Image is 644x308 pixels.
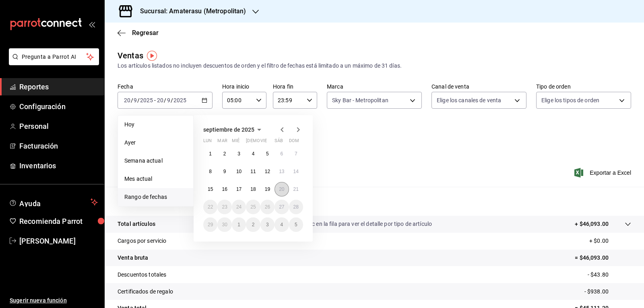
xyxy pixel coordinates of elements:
[260,200,275,214] button: 26 de septiembre de 2025
[236,169,242,174] abbr: 10 de septiembre de 2025
[10,296,98,305] span: Sugerir nueva función
[118,196,631,206] p: Resumen
[140,97,153,103] input: ----
[332,96,388,104] span: Sky Bar - Metropolitan
[223,151,226,157] abbr: 2 de septiembre de 2025
[208,204,213,210] abbr: 22 de septiembre de 2025
[246,164,260,179] button: 11 de septiembre de 2025
[209,169,212,174] abbr: 8 de septiembre de 2025
[279,204,284,210] abbr: 27 de septiembre de 2025
[250,186,256,192] abbr: 18 de septiembre de 2025
[147,51,157,61] img: Tooltip marker
[6,58,99,67] a: Pregunta a Parrot AI
[541,96,599,104] span: Elige los tipos de orden
[124,97,131,103] input: --
[265,204,270,210] abbr: 26 de septiembre de 2025
[118,271,166,279] p: Descuentos totales
[118,62,631,70] div: Los artículos listados no incluyen descuentos de orden y el filtro de fechas está limitado a un m...
[19,236,98,246] span: [PERSON_NAME]
[137,97,140,103] span: /
[217,200,231,214] button: 23 de septiembre de 2025
[223,169,226,174] abbr: 9 de septiembre de 2025
[275,182,289,196] button: 20 de septiembre de 2025
[118,29,159,37] button: Regresar
[289,164,303,179] button: 14 de septiembre de 2025
[275,164,289,179] button: 13 de septiembre de 2025
[289,138,299,147] abbr: domingo
[222,186,227,192] abbr: 16 de septiembre de 2025
[208,222,213,227] abbr: 29 de septiembre de 2025
[209,151,212,157] abbr: 1 de septiembre de 2025
[222,204,227,210] abbr: 23 de septiembre de 2025
[222,84,266,89] label: Hora inicio
[237,151,240,157] abbr: 3 de septiembre de 2025
[232,147,246,161] button: 3 de septiembre de 2025
[124,138,187,147] span: Ayer
[203,125,264,134] button: septiembre de 2025
[167,97,171,103] input: --
[203,200,217,214] button: 22 de septiembre de 2025
[279,186,284,192] abbr: 20 de septiembre de 2025
[266,222,269,227] abbr: 3 de octubre de 2025
[134,6,246,16] h3: Sucursal: Amaterasu (Metropolitan)
[217,164,231,179] button: 9 de septiembre de 2025
[250,169,256,174] abbr: 11 de septiembre de 2025
[289,182,303,196] button: 21 de septiembre de 2025
[236,186,242,192] abbr: 17 de septiembre de 2025
[203,217,217,232] button: 29 de septiembre de 2025
[131,97,133,103] span: /
[19,121,98,132] span: Personal
[118,84,213,89] label: Fecha
[266,151,269,157] abbr: 5 de septiembre de 2025
[260,164,275,179] button: 12 de septiembre de 2025
[279,169,284,174] abbr: 13 de septiembre de 2025
[260,182,275,196] button: 19 de septiembre de 2025
[246,200,260,214] button: 25 de septiembre de 2025
[588,271,631,279] p: - $43.80
[265,169,270,174] abbr: 12 de septiembre de 2025
[19,216,98,227] span: Recomienda Parrot
[576,168,631,178] span: Exportar a Excel
[124,157,187,165] span: Semana actual
[173,97,187,103] input: ----
[232,200,246,214] button: 24 de septiembre de 2025
[236,204,242,210] abbr: 24 de septiembre de 2025
[298,220,432,228] p: Da clic en la fila para ver el detalle por tipo de artículo
[252,151,255,157] abbr: 4 de septiembre de 2025
[275,147,289,161] button: 6 de septiembre de 2025
[260,217,275,232] button: 3 de octubre de 2025
[132,29,159,37] span: Regresar
[164,97,166,103] span: /
[575,254,631,262] p: = $46,093.00
[217,138,227,147] abbr: martes
[118,50,143,62] div: Ventas
[22,53,87,61] span: Pregunta a Parrot AI
[293,186,299,192] abbr: 21 de septiembre de 2025
[589,237,631,245] p: + $0.00
[124,120,187,129] span: Hoy
[19,101,98,112] span: Configuración
[19,160,98,171] span: Inventarios
[217,147,231,161] button: 2 de septiembre de 2025
[275,138,283,147] abbr: sábado
[237,222,240,227] abbr: 1 de octubre de 2025
[232,164,246,179] button: 10 de septiembre de 2025
[89,21,95,27] button: open_drawer_menu
[19,141,98,151] span: Facturación
[289,217,303,232] button: 5 de octubre de 2025
[203,138,212,147] abbr: lunes
[275,217,289,232] button: 4 de octubre de 2025
[217,217,231,232] button: 30 de septiembre de 2025
[536,84,631,89] label: Tipo de orden
[217,182,231,196] button: 16 de septiembre de 2025
[19,197,87,207] span: Ayuda
[246,147,260,161] button: 4 de septiembre de 2025
[273,84,317,89] label: Hora fin
[203,164,217,179] button: 8 de septiembre de 2025
[9,48,99,65] button: Pregunta a Parrot AI
[295,151,297,157] abbr: 7 de septiembre de 2025
[124,175,187,183] span: Mes actual
[260,138,267,147] abbr: viernes
[232,182,246,196] button: 17 de septiembre de 2025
